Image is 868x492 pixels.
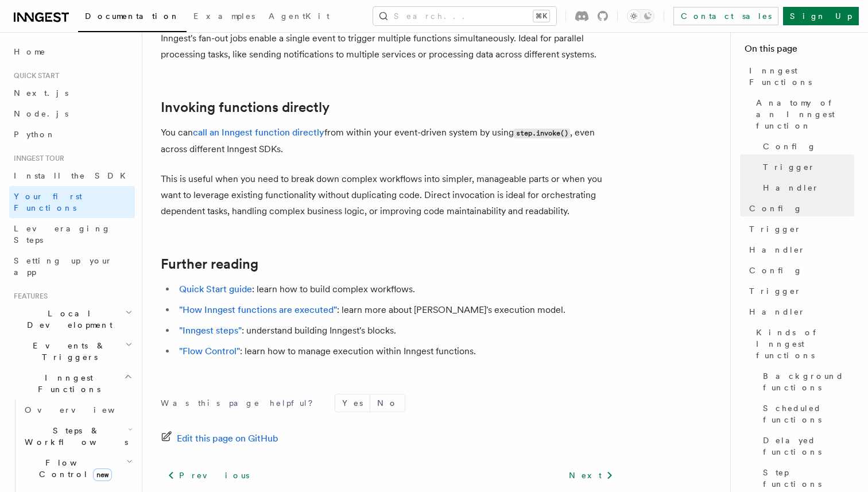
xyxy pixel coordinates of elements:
a: Further reading [161,256,258,272]
span: Your first Functions [14,192,82,212]
a: Edit this page on GitHub [161,431,278,447]
span: Node.js [14,109,68,118]
a: Node.js [9,103,135,124]
a: call an Inngest function directly [193,127,324,138]
span: Local Development [9,308,125,331]
span: Events & Triggers [9,340,125,363]
li: : learn how to manage execution within Inngest functions. [176,343,620,359]
a: Next.js [9,83,135,103]
span: Install the SDK [14,171,133,180]
span: Handler [749,244,805,255]
button: Yes [335,394,370,412]
p: This is useful when you need to break down complex workflows into simpler, manageable parts or wh... [161,171,620,219]
li: : learn more about [PERSON_NAME]'s execution model. [176,302,620,318]
span: Flow Control [20,457,126,480]
a: Sign Up [783,7,859,25]
span: Config [749,265,803,276]
a: Home [9,41,135,62]
button: Local Development [9,303,135,335]
span: Examples [193,11,255,21]
a: Delayed functions [758,430,854,462]
button: Search...⌘K [373,7,556,25]
a: Overview [20,400,135,420]
span: Handler [749,306,805,317]
span: Inngest tour [9,154,64,163]
a: "How Inngest functions are executed" [179,304,337,315]
p: You can from within your event-driven system by using , even across different Inngest SDKs. [161,125,620,157]
span: Trigger [749,285,801,297]
p: Inngest's fan-out jobs enable a single event to trigger multiple functions simultaneously. Ideal ... [161,30,620,63]
button: Toggle dark mode [627,9,654,23]
code: step.invoke() [514,129,570,138]
a: "Inngest steps" [179,325,242,336]
p: Was this page helpful? [161,397,321,409]
a: Python [9,124,135,145]
a: Config [745,260,854,281]
a: Inngest Functions [745,60,854,92]
button: Steps & Workflows [20,420,135,452]
span: Config [763,141,816,152]
a: Scheduled functions [758,398,854,430]
a: Config [758,136,854,157]
span: Inngest Functions [9,372,124,395]
a: AgentKit [262,3,336,31]
span: Quick start [9,71,59,80]
kbd: ⌘K [533,10,549,22]
span: AgentKit [269,11,330,21]
a: Quick Start guide [179,284,252,295]
span: Overview [25,405,143,414]
span: Step functions [763,467,854,490]
a: Trigger [745,281,854,301]
a: Trigger [745,219,854,239]
span: Python [14,130,56,139]
a: Trigger [758,157,854,177]
span: Trigger [749,223,801,235]
a: Handler [745,301,854,322]
button: Inngest Functions [9,367,135,400]
a: Invoking functions directly [161,99,330,115]
span: Anatomy of an Inngest function [756,97,854,131]
span: Steps & Workflows [20,425,128,448]
span: Handler [763,182,819,193]
a: Documentation [78,3,187,32]
a: Your first Functions [9,186,135,218]
button: No [370,394,405,412]
a: Examples [187,3,262,31]
span: Setting up your app [14,256,113,277]
a: Install the SDK [9,165,135,186]
span: Documentation [85,11,180,21]
span: Config [749,203,803,214]
span: Home [14,46,46,57]
a: Next [562,465,620,486]
a: Background functions [758,366,854,398]
button: Flow Controlnew [20,452,135,485]
span: Scheduled functions [763,402,854,425]
span: Delayed functions [763,435,854,458]
span: new [93,468,112,481]
a: Setting up your app [9,250,135,282]
a: Contact sales [673,7,778,25]
a: "Flow Control" [179,346,240,357]
a: Previous [161,465,255,486]
span: Inngest Functions [749,65,854,88]
a: Kinds of Inngest functions [751,322,854,366]
li: : learn how to build complex workflows. [176,281,620,297]
span: Edit this page on GitHub [177,431,278,447]
a: Handler [758,177,854,198]
button: Events & Triggers [9,335,135,367]
a: Handler [745,239,854,260]
a: Config [745,198,854,219]
span: Kinds of Inngest functions [756,327,854,361]
span: Leveraging Steps [14,224,111,245]
span: Features [9,292,48,301]
span: Next.js [14,88,68,98]
a: Leveraging Steps [9,218,135,250]
h4: On this page [745,42,854,60]
li: : understand building Inngest's blocks. [176,323,620,339]
a: Anatomy of an Inngest function [751,92,854,136]
span: Background functions [763,370,854,393]
span: Trigger [763,161,815,173]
